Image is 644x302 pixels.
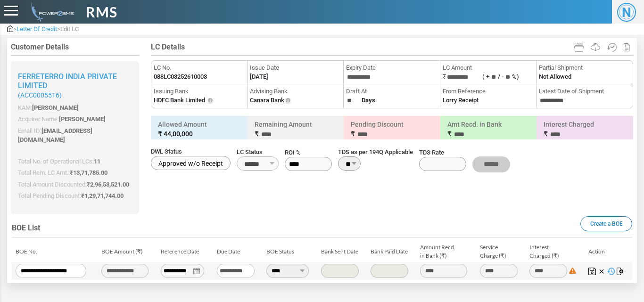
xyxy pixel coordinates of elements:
label: Not Allowed [539,72,571,82]
span: Letter Of Credit [17,25,57,33]
h4: Customer Details [11,42,139,51]
label: Approved w/o Receipt [151,156,231,170]
label: Lorry Receipt [443,96,479,105]
img: Info [206,97,214,105]
span: TDS as per 194Q Applicable [338,147,413,157]
h6: Pending Discount [346,118,438,141]
span: LC Status [237,147,279,157]
span: TDS Rate [419,148,466,157]
label: HDFC Bank Limited [154,96,205,105]
span: Issuing Bank [154,87,245,96]
span: ROI % [285,148,332,157]
img: Map Invoices [617,268,624,275]
span: [PERSON_NAME] [32,104,79,111]
span: ₹ [544,130,548,138]
td: Due Date [213,241,263,262]
span: [PERSON_NAME] [59,115,106,122]
span: BOE List [12,223,40,232]
li: ₹ [440,61,537,84]
span: 13,71,785.00 [73,169,107,176]
td: Service Charge (₹) [476,241,526,262]
h6: Interest Charged [539,118,631,141]
td: Action [585,241,632,262]
img: admin [7,25,13,32]
a: Create a BOE [580,216,632,231]
h6: Remaining Amount [250,118,342,141]
td: BOE No. [12,241,98,262]
span: 2,96,53,521.00 [90,181,129,188]
img: Cancel Changes [598,268,605,275]
span: Partial Shipment [539,63,630,73]
span: ₹ [70,169,107,176]
td: Bank Paid Date [367,241,416,262]
span: ₹ [351,130,355,138]
span: ₹ [81,192,124,199]
td: Reference Date [157,241,213,262]
span: Expiry Date [346,63,437,73]
h4: LC Details [151,42,633,51]
span: [EMAIL_ADDRESS][DOMAIN_NAME] [18,127,92,144]
input: ( +/ -%) [489,72,498,82]
label: Canara Bank [250,96,284,105]
span: ₹ [255,130,259,138]
label: [DATE] [250,72,268,82]
td: Amount Recd. in Bank (₹) [416,241,476,262]
span: 1,29,71,744.00 [84,192,124,199]
td: Interest Charged (₹) [526,241,585,262]
span: 11 [94,158,100,165]
span: Advising Bank [250,87,341,96]
span: ₹ [87,181,129,188]
td: Bank Sent Date [317,241,367,262]
span: From Reference [443,87,534,96]
label: 088LC03252610003 [154,72,207,82]
img: History [607,268,615,275]
span: ₹ [447,130,452,138]
p: Total Amount Discounted: [18,180,132,189]
p: Acquirer Name: [18,114,132,124]
span: Issue Date [250,63,341,73]
label: ( + / - %) [482,73,519,80]
h2: Ferreterro India Private Limited [18,72,132,99]
span: LC No. [154,63,245,73]
strong: Days [362,97,375,104]
small: ₹ 44,00,000 [158,129,240,139]
img: admin [27,2,74,22]
img: Save Changes [588,268,596,275]
td: BOE Status [263,241,317,262]
p: Total Rem. LC Amt.: [18,168,132,178]
span: RMS [86,1,117,23]
span: Draft At [346,87,437,96]
span: DWL Status [151,147,231,156]
td: BOE Amount (₹) [98,241,157,262]
p: Email ID: [18,126,132,145]
p: Total Pending Discount: [18,191,132,201]
p: Total No. of Operational LCs: [18,157,132,166]
span: Edit LC [60,25,79,33]
img: Info [284,97,292,105]
input: ( +/ -%) [504,72,512,82]
small: (ACC0005516) [18,91,132,99]
h6: Amt Recd. in Bank [443,118,535,141]
span: LC Amount [443,63,534,73]
img: Difference: 0 [569,267,576,274]
h6: Allowed Amount [153,118,245,140]
p: KAM: [18,103,132,113]
span: N [617,3,636,22]
span: Latest Date of Shipment [539,87,630,96]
